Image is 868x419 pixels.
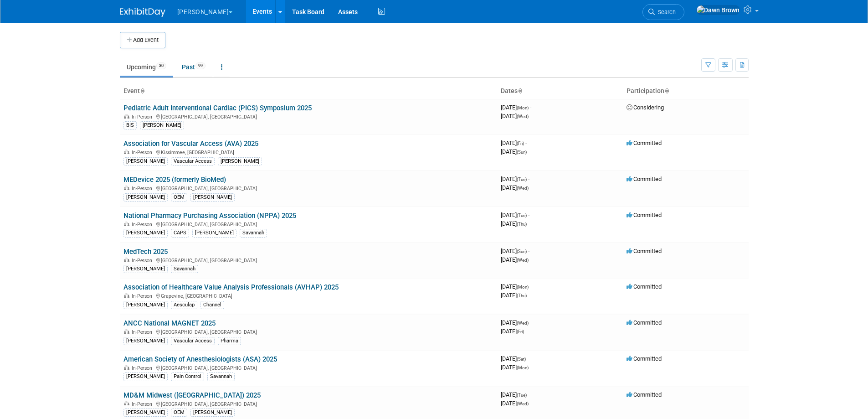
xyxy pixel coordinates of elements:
[517,249,527,254] span: (Sun)
[120,32,165,48] button: Add Event
[528,391,529,398] span: -
[642,4,684,20] a: Search
[627,283,662,290] span: Committed
[517,213,527,218] span: (Tue)
[528,248,529,254] span: -
[140,121,184,129] div: [PERSON_NAME]
[123,328,493,335] div: [GEOGRAPHIC_DATA], [GEOGRAPHIC_DATA]
[497,83,623,99] th: Dates
[120,8,165,17] img: ExhibitDay
[517,365,529,370] span: (Mon)
[124,114,129,119] img: In-Person Event
[627,355,662,362] span: Committed
[123,355,277,363] a: American Society of Anesthesiologists (ASA) 2025
[528,212,529,218] span: -
[123,391,261,399] a: MD&M Midwest ([GEOGRAPHIC_DATA]) 2025
[123,148,493,155] div: Kissimmee, [GEOGRAPHIC_DATA]
[124,329,129,334] img: In-Person Event
[696,5,740,15] img: Dawn Brown
[501,220,527,227] span: [DATE]
[501,184,529,191] span: [DATE]
[501,256,529,263] span: [DATE]
[123,372,168,381] div: [PERSON_NAME]
[190,409,235,417] div: [PERSON_NAME]
[123,301,168,309] div: [PERSON_NAME]
[171,337,215,345] div: Vascular Access
[627,140,662,146] span: Committed
[171,409,187,417] div: OEM
[123,220,493,228] div: [GEOGRAPHIC_DATA], [GEOGRAPHIC_DATA]
[218,157,262,166] div: [PERSON_NAME]
[123,212,296,220] a: National Pharmacy Purchasing Association (NPPA) 2025
[123,248,168,256] a: MedTech 2025
[501,292,527,299] span: [DATE]
[501,176,529,182] span: [DATE]
[132,150,155,155] span: In-Person
[123,184,493,191] div: [GEOGRAPHIC_DATA], [GEOGRAPHIC_DATA]
[123,337,168,345] div: [PERSON_NAME]
[132,293,155,299] span: In-Person
[517,285,529,290] span: (Mon)
[123,229,168,237] div: [PERSON_NAME]
[123,140,258,148] a: Association for Vascular Access (AVA) 2025
[501,148,527,155] span: [DATE]
[627,319,662,326] span: Committed
[132,222,155,228] span: In-Person
[517,321,529,326] span: (Wed)
[132,114,155,120] span: In-Person
[501,104,531,111] span: [DATE]
[664,87,669,94] a: Sort by Participation Type
[120,83,497,99] th: Event
[530,283,531,290] span: -
[530,319,531,326] span: -
[123,113,493,120] div: [GEOGRAPHIC_DATA], [GEOGRAPHIC_DATA]
[501,283,531,290] span: [DATE]
[132,186,155,191] span: In-Person
[123,319,216,327] a: ANCC National MAGNET 2025
[627,176,662,182] span: Committed
[517,401,529,406] span: (Wed)
[171,157,215,166] div: Vascular Access
[140,87,144,94] a: Sort by Event Name
[501,400,529,407] span: [DATE]
[517,150,527,155] span: (Sun)
[171,229,189,237] div: CAPS
[123,283,339,291] a: Association of Healthcare Value Analysis Professionals (AVHAP) 2025
[501,248,529,254] span: [DATE]
[195,62,205,69] span: 99
[517,393,527,398] span: (Tue)
[132,401,155,407] span: In-Person
[501,212,529,218] span: [DATE]
[123,364,493,371] div: [GEOGRAPHIC_DATA], [GEOGRAPHIC_DATA]
[123,193,168,202] div: [PERSON_NAME]
[123,121,137,129] div: BIS
[132,329,155,335] span: In-Person
[124,293,129,298] img: In-Person Event
[517,222,527,227] span: (Thu)
[207,372,235,381] div: Savannah
[527,355,529,362] span: -
[124,150,129,154] img: In-Person Event
[517,105,529,110] span: (Mon)
[171,301,197,309] div: Aesculap
[501,113,529,119] span: [DATE]
[627,391,662,398] span: Committed
[192,229,236,237] div: [PERSON_NAME]
[171,193,187,202] div: OEM
[517,329,524,334] span: (Fri)
[132,258,155,264] span: In-Person
[627,248,662,254] span: Committed
[132,365,155,371] span: In-Person
[501,355,529,362] span: [DATE]
[530,104,531,111] span: -
[124,222,129,226] img: In-Person Event
[517,177,527,182] span: (Tue)
[124,401,129,406] img: In-Person Event
[124,258,129,262] img: In-Person Event
[525,140,527,146] span: -
[623,83,749,99] th: Participation
[517,114,529,119] span: (Wed)
[123,176,226,184] a: MEDevice 2025 (formerly BioMed)
[517,141,524,146] span: (Fri)
[123,400,493,407] div: [GEOGRAPHIC_DATA], [GEOGRAPHIC_DATA]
